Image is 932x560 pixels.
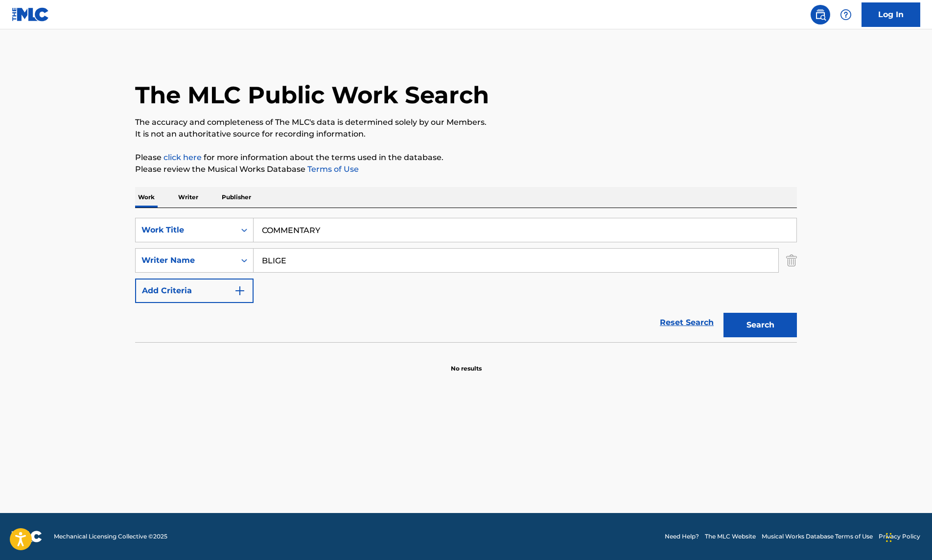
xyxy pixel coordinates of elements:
img: 9d2ae6d4665cec9f34b9.svg [234,285,246,297]
p: No results [451,352,482,373]
a: click here [163,153,202,162]
a: Privacy Policy [879,532,920,541]
p: Writer [175,187,201,208]
img: Delete Criterion [786,248,797,273]
button: Search [723,313,797,337]
a: Log In [862,2,920,27]
a: Terms of Use [305,164,359,174]
h1: The MLC Public Work Search [135,80,489,110]
a: Need Help? [665,532,699,541]
div: Work Title [141,224,230,236]
form: Search Form [135,218,797,342]
button: Add Criteria [135,279,254,303]
a: Musical Works Database Terms of Use [762,532,873,541]
p: Work [135,187,158,208]
a: The MLC Website [705,532,756,541]
div: Writer Name [141,255,230,266]
p: Publisher [219,187,254,208]
img: search [815,9,826,21]
img: MLC Logo [12,7,49,22]
p: Please for more information about the terms used in the database. [135,152,797,163]
img: help [840,9,852,21]
div: Help [836,5,856,24]
span: Mechanical Licensing Collective © 2025 [54,532,167,541]
a: Reset Search [655,312,719,333]
p: Please review the Musical Works Database [135,163,797,175]
div: Drag [886,523,892,552]
p: It is not an authoritative source for recording information. [135,128,797,140]
a: Public Search [811,5,830,24]
p: The accuracy and completeness of The MLC's data is determined solely by our Members. [135,117,797,128]
iframe: Chat Widget [883,513,932,560]
img: logo [12,531,42,542]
